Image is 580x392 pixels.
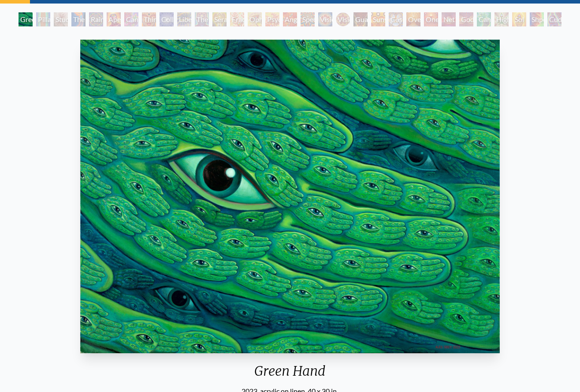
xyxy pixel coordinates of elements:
div: The Seer [195,12,209,26]
div: Rainbow Eye Ripple [89,12,103,26]
img: Green-Hand-2023-Alex-Grey-watermarked.jpg [80,40,500,353]
div: Psychomicrograph of a Fractal Paisley Cherub Feather Tip [265,12,279,26]
div: Cosmic Elf [389,12,403,26]
div: Cannafist [477,12,491,26]
div: Sol Invictus [512,12,526,26]
div: Cannabis Sutra [124,12,138,26]
div: Fractal Eyes [230,12,244,26]
div: Collective Vision [160,12,174,26]
div: Higher Vision [494,12,509,26]
div: Shpongled [530,12,544,26]
div: Green Hand [77,363,503,386]
div: Green Hand [19,12,33,26]
div: Pillar of Awareness [36,12,50,26]
div: Cuddle [547,12,561,26]
div: Vision [PERSON_NAME] [336,12,350,26]
div: Study for the Great Turn [54,12,68,26]
div: One [424,12,438,26]
div: Oversoul [406,12,420,26]
div: Ophanic Eyelash [248,12,262,26]
div: Seraphic Transport Docking on the Third Eye [212,12,227,26]
div: Net of Being [442,12,456,26]
div: Third Eye Tears of Joy [142,12,156,26]
div: Guardian of Infinite Vision [353,12,368,26]
div: Godself [459,12,473,26]
div: Aperture [107,12,121,26]
div: Vision Crystal [318,12,332,26]
div: Sunyata [371,12,385,26]
div: Liberation Through Seeing [177,12,191,26]
div: Angel Skin [283,12,297,26]
div: Spectral Lotus [301,12,315,26]
div: The Torch [71,12,86,26]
